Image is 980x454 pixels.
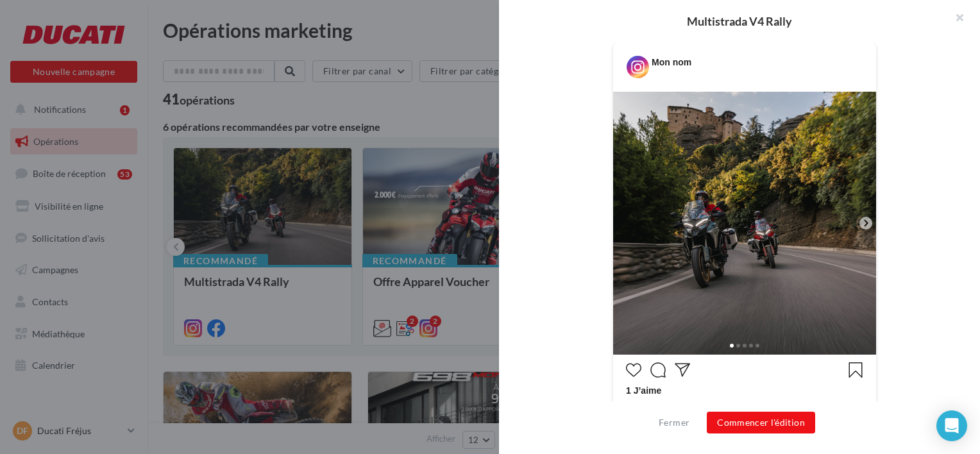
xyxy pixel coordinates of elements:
[652,56,691,69] div: Mon nom
[848,362,863,378] svg: Enregistrer
[707,412,815,433] button: Commencer l'édition
[626,362,641,378] svg: J’aime
[654,415,695,430] button: Fermer
[650,362,666,378] svg: Commenter
[520,15,959,27] div: Multistrada V4 Rally
[936,410,967,441] div: Open Intercom Messenger
[626,384,863,400] div: 1 J’aime
[675,362,690,378] svg: Partager la publication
